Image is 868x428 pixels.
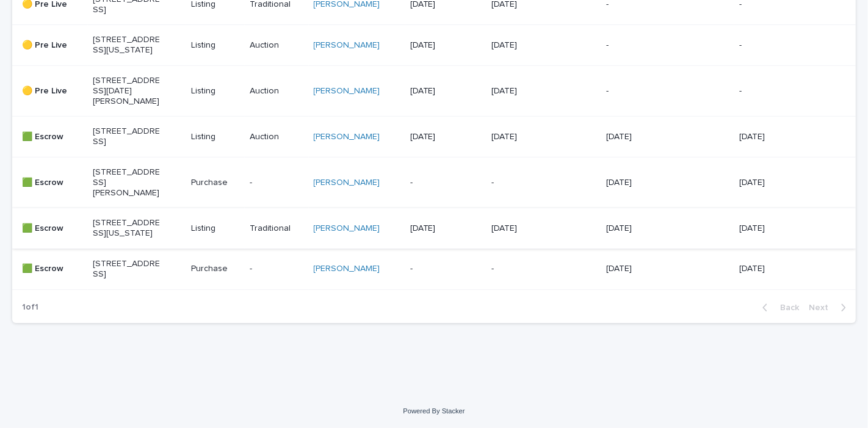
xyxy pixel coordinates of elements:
tr: 🟩 Escrow[STREET_ADDRESS][PERSON_NAME]Purchase-[PERSON_NAME] --[DATE][DATE] [12,157,856,208]
p: [DATE] [491,86,559,96]
p: - [606,40,674,51]
p: - [739,86,807,96]
p: - [491,264,559,274]
p: Traditional [250,223,304,234]
button: Next [804,302,856,313]
p: [DATE] [606,223,674,234]
p: [STREET_ADDRESS][PERSON_NAME] [93,167,161,198]
p: Listing [191,132,240,142]
p: [DATE] [491,223,559,234]
tr: 🟡 Pre Live[STREET_ADDRESS][DATE][PERSON_NAME]ListingAuction[PERSON_NAME] [DATE][DATE]-- [12,65,856,116]
p: [STREET_ADDRESS][DATE][PERSON_NAME] [93,76,161,106]
span: Back [773,303,799,312]
p: - [250,178,304,188]
a: [PERSON_NAME] [314,264,380,274]
p: - [410,178,478,188]
p: Auction [250,40,304,51]
p: [DATE] [491,132,559,142]
p: - [410,264,478,274]
p: 🟡 Pre Live [22,40,83,51]
tr: 🟡 Pre Live[STREET_ADDRESS][US_STATE]ListingAuction[PERSON_NAME] [DATE][DATE]-- [12,25,856,66]
a: [PERSON_NAME] [314,178,380,188]
p: Purchase [191,178,240,188]
p: Purchase [191,264,240,274]
p: [DATE] [739,132,807,142]
p: - [739,40,807,51]
p: Listing [191,223,240,234]
p: [STREET_ADDRESS][US_STATE] [93,35,161,56]
a: [PERSON_NAME] [314,86,380,96]
p: [DATE] [739,264,807,274]
p: - [606,86,674,96]
span: Next [809,303,836,312]
p: Auction [250,86,304,96]
p: [STREET_ADDRESS] [93,126,161,147]
p: 🟩 Escrow [22,264,83,274]
p: 🟩 Escrow [22,132,83,142]
a: [PERSON_NAME] [314,223,380,234]
p: [STREET_ADDRESS][US_STATE] [93,218,161,239]
p: [DATE] [410,86,478,96]
p: [DATE] [491,40,559,51]
p: 🟡 Pre Live [22,86,83,96]
p: [DATE] [739,178,807,188]
p: 🟩 Escrow [22,178,83,188]
p: [DATE] [606,264,674,274]
a: [PERSON_NAME] [314,40,380,51]
tr: 🟩 Escrow[STREET_ADDRESS][US_STATE]ListingTraditional[PERSON_NAME] [DATE][DATE][DATE][DATE] [12,208,856,249]
tr: 🟩 Escrow[STREET_ADDRESS]ListingAuction[PERSON_NAME] [DATE][DATE][DATE][DATE] [12,117,856,158]
p: - [491,178,559,188]
p: Listing [191,86,240,96]
p: [DATE] [739,223,807,234]
p: Listing [191,40,240,51]
p: [DATE] [606,178,674,188]
a: [PERSON_NAME] [314,132,380,142]
p: 🟩 Escrow [22,223,83,234]
p: Auction [250,132,304,142]
a: Powered By Stacker [403,407,465,415]
p: - [250,264,304,274]
p: [DATE] [410,40,478,51]
button: Back [753,302,804,313]
p: [STREET_ADDRESS] [93,259,161,280]
p: [DATE] [410,132,478,142]
tr: 🟩 Escrow[STREET_ADDRESS]Purchase-[PERSON_NAME] --[DATE][DATE] [12,248,856,289]
p: [DATE] [606,132,674,142]
p: 1 of 1 [12,292,48,322]
p: [DATE] [410,223,478,234]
